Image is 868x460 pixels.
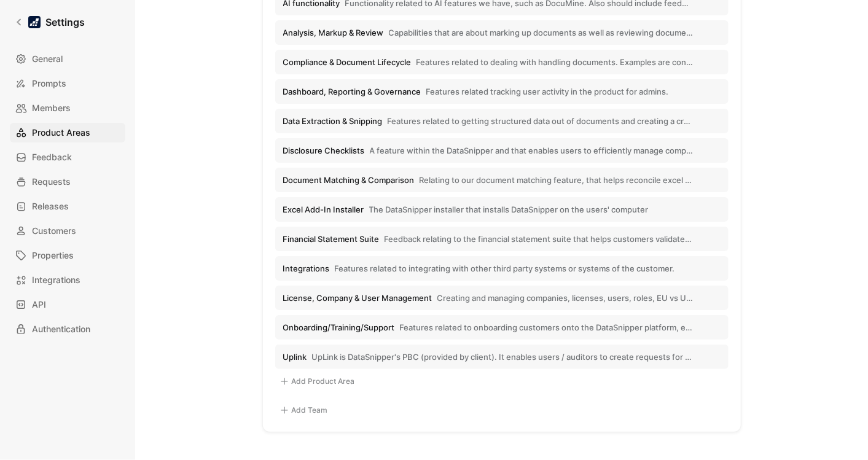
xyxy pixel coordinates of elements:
[283,233,380,244] span: Financial Statement Suite
[283,322,395,333] span: Onboarding/Training/Support
[275,403,332,418] button: Add Team
[275,256,729,281] button: IntegrationsFeatures related to integrating with other third party systems or systems of the cust...
[426,86,669,97] span: Features related tracking user activity in the product for admins.
[283,174,415,185] span: Document Matching & Comparison
[283,351,307,362] span: Uplink
[312,351,694,362] span: UpLink is DataSnipper's PBC (provided by client). It enables users / auditors to create requests ...
[32,224,76,238] span: Customers
[283,57,412,68] span: Compliance & Document Lifecycle
[10,98,125,118] a: Members
[32,273,80,287] span: Integrations
[32,150,72,165] span: Feedback
[370,145,694,156] span: A feature within the DataSnipper and that enables users to efficiently manage compliance against ...
[275,138,729,163] button: Disclosure ChecklistsA feature within the DataSnipper and that enables users to efficiently manag...
[283,263,330,274] span: Integrations
[388,115,694,127] span: Features related to getting structured data out of documents and creating a cross reference betwe...
[10,172,125,192] a: Requests
[283,292,432,303] span: License, Company & User Management
[275,168,729,192] button: Document Matching & ComparisonRelating to our document matching feature, that helps reconcile exc...
[385,233,694,244] span: Feedback relating to the financial statement suite that helps customers validate financial statem...
[416,57,694,68] span: Features related to dealing with handling documents. Examples are controlling document retention,...
[32,297,46,312] span: API
[437,292,694,303] span: Creating and managing companies, licenses, users, roles, EU vs US tenancy, SSO/UMS integrations, ...
[283,204,364,215] span: Excel Add-In Installer
[45,15,85,29] h1: Settings
[283,86,421,97] span: Dashboard, Reporting & Governance
[10,197,125,216] a: Releases
[32,101,71,115] span: Members
[275,315,729,340] button: Onboarding/Training/SupportFeatures related to onboarding customers onto the DataSnipper platform...
[10,10,90,34] a: Settings
[275,227,729,251] button: Financial Statement SuiteFeedback relating to the financial statement suite that helps customers ...
[275,20,729,45] button: Analysis, Markup & ReviewCapabilities that are about marking up documents as well as reviewing do...
[10,49,125,69] a: General
[32,248,74,263] span: Properties
[369,204,649,215] span: The DataSnipper installer that installs DataSnipper on the users' computer
[275,79,729,104] button: Dashboard, Reporting & GovernanceFeatures related tracking user activity in the product for admins.
[10,147,125,167] a: Feedback
[10,246,125,265] a: Properties
[275,345,729,369] button: UplinkUpLink is DataSnipper's PBC (provided by client). It enables users / auditors to create req...
[32,125,90,140] span: Product Areas
[32,52,63,66] span: General
[10,123,125,142] a: Product Areas
[283,115,383,127] span: Data Extraction & Snipping
[335,263,675,274] span: Features related to integrating with other third party systems or systems of the customer.
[275,50,729,74] button: Compliance & Document LifecycleFeatures related to dealing with handling documents. Examples are ...
[283,145,365,156] span: Disclosure Checklists
[32,199,69,214] span: Releases
[10,74,125,93] a: Prompts
[275,374,359,389] button: Add Product Area
[389,27,694,38] span: Capabilities that are about marking up documents as well as reviewing documents directly in DataS...
[275,197,729,222] button: Excel Add-In InstallerThe DataSnipper installer that installs DataSnipper on the users' computer
[10,319,125,339] a: Authentication
[400,322,694,333] span: Features related to onboarding customers onto the DataSnipper platform, ensuring they understand ...
[275,109,729,133] button: Data Extraction & SnippingFeatures related to getting structured data out of documents and creati...
[10,221,125,241] a: Customers
[10,270,125,290] a: Integrations
[275,286,729,310] button: License, Company & User ManagementCreating and managing companies, licenses, users, roles, EU vs ...
[32,322,90,337] span: Authentication
[283,27,384,38] span: Analysis, Markup & Review
[10,295,125,314] a: API
[32,76,66,91] span: Prompts
[32,174,71,189] span: Requests
[420,174,694,185] span: Relating to our document matching feature, that helps reconcile excel data with data in documents...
